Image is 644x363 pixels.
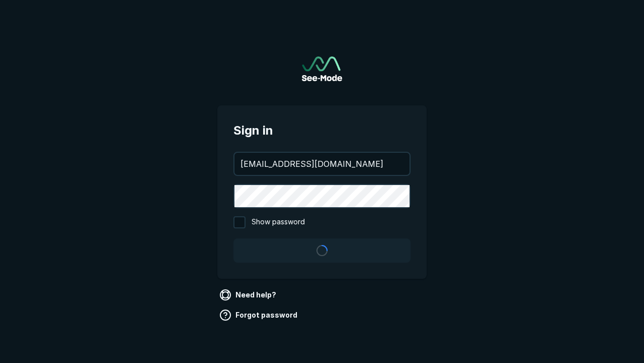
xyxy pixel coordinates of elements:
a: Forgot password [217,307,301,323]
span: Sign in [233,122,411,140]
a: Go to sign in [302,56,342,81]
input: your@email.com [234,153,410,175]
img: See-Mode Logo [302,56,342,81]
a: Need help? [217,287,280,303]
span: Show password [252,216,305,228]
